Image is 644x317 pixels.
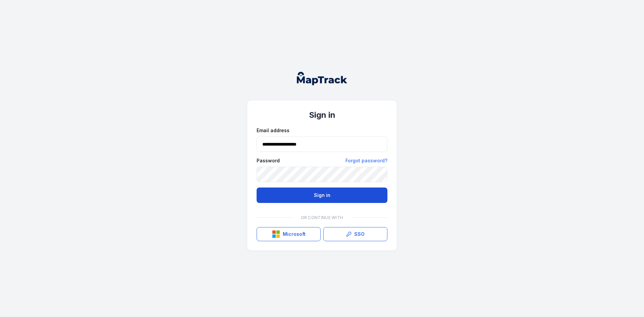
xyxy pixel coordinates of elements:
label: Email address [257,127,289,134]
div: Or continue with [257,211,387,224]
button: Sign in [257,188,387,203]
button: Microsoft [257,227,321,241]
h1: Sign in [257,110,387,120]
a: Forgot password? [345,157,387,164]
label: Password [257,157,280,164]
nav: Global [286,72,358,85]
a: SSO [323,227,387,241]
